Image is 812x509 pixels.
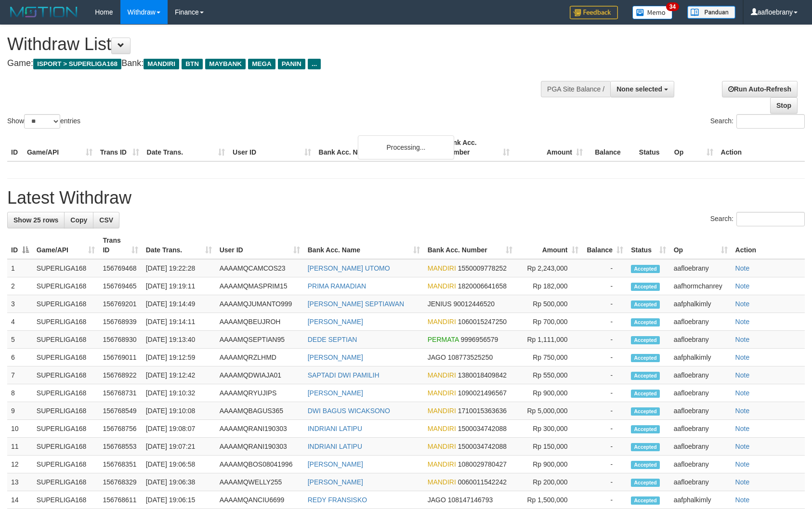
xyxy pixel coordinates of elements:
td: SUPERLIGA168 [33,259,99,277]
span: Copy 1090021496567 to clipboard [458,389,507,397]
td: [DATE] 19:08:07 [142,420,216,438]
label: Show entries [7,114,80,129]
td: aafloebrany [670,331,732,349]
td: 13 [7,473,33,491]
td: 12 [7,456,33,473]
span: Accepted [631,265,660,273]
td: [DATE] 19:10:32 [142,384,216,402]
th: Bank Acc. Name: activate to sort column ascending [304,232,424,259]
a: [PERSON_NAME] [308,460,363,468]
a: CSV [93,212,119,228]
td: Rp 200,000 [516,473,582,491]
td: 2 [7,277,33,295]
span: Accepted [631,318,660,326]
td: SUPERLIGA168 [33,295,99,313]
td: aafloebrany [670,456,732,473]
th: Action [717,134,805,161]
td: 14 [7,491,33,509]
span: Copy 108773525250 to clipboard [448,353,493,361]
span: Accepted [631,283,660,291]
td: Rp 1,500,000 [516,491,582,509]
td: - [582,295,628,313]
a: Stop [770,97,798,114]
a: Note [735,478,750,486]
span: MANDIRI [428,407,456,415]
td: AAAAMQANCIU6699 [216,491,304,509]
td: - [582,438,628,456]
span: 34 [666,2,679,11]
td: 1 [7,259,33,277]
td: AAAAMQRANI190303 [216,420,304,438]
td: 3 [7,295,33,313]
td: 156769468 [99,259,142,277]
td: 156768329 [99,473,142,491]
td: - [582,473,628,491]
span: MANDIRI [428,478,456,486]
a: INDRIANI LATIPU [308,425,362,432]
a: REDY FRANSISKO [308,496,367,504]
th: Balance [587,134,635,161]
span: JAGO [428,353,446,361]
span: PERMATA [428,336,459,343]
td: Rp 700,000 [516,313,582,331]
span: CSV [99,216,113,224]
span: MANDIRI [428,443,456,450]
span: MANDIRI [428,282,456,290]
span: Accepted [631,496,660,505]
a: Note [735,443,750,450]
td: [DATE] 19:12:59 [142,349,216,366]
a: Note [735,389,750,397]
th: ID [7,134,23,161]
span: Copy 1080029780427 to clipboard [458,460,507,468]
span: Copy 90012446520 to clipboard [453,300,495,308]
label: Search: [710,114,805,129]
span: Accepted [631,354,660,362]
span: Copy 1550009778252 to clipboard [458,264,507,272]
th: Bank Acc. Number [441,134,514,161]
th: Status: activate to sort column ascending [627,232,670,259]
span: Accepted [631,372,660,380]
td: 4 [7,313,33,331]
span: Copy 1710015363636 to clipboard [458,407,507,415]
a: PRIMA RAMADIAN [308,282,366,290]
span: MANDIRI [428,371,456,379]
a: INDRIANI LATIPU [308,443,362,450]
td: AAAAMQBAGUS365 [216,402,304,420]
td: aafloebrany [670,420,732,438]
td: aafloebrany [670,438,732,456]
td: AAAAMQBEUJROH [216,313,304,331]
td: aafloebrany [670,402,732,420]
th: Trans ID: activate to sort column ascending [99,232,142,259]
span: ... [308,59,321,69]
span: JENIUS [428,300,452,308]
td: 156768611 [99,491,142,509]
th: Balance: activate to sort column ascending [582,232,628,259]
span: Accepted [631,407,660,416]
td: 156768731 [99,384,142,402]
span: Accepted [631,443,660,451]
td: SUPERLIGA168 [33,277,99,295]
span: Accepted [631,300,660,309]
span: MANDIRI [428,389,456,397]
td: Rp 900,000 [516,456,582,473]
td: AAAAMQWELLY255 [216,473,304,491]
td: [DATE] 19:06:58 [142,456,216,473]
a: Note [735,336,750,343]
span: MEGA [248,59,275,69]
span: Show 25 rows [13,216,58,224]
span: Copy 1500034742088 to clipboard [458,443,507,450]
td: 156768756 [99,420,142,438]
td: [DATE] 19:13:40 [142,331,216,349]
a: Note [735,318,750,326]
td: - [582,456,628,473]
td: AAAAMQCAMCOS23 [216,259,304,277]
span: PANIN [278,59,305,69]
td: aafphalkimly [670,349,732,366]
a: [PERSON_NAME] [308,353,363,361]
td: - [582,331,628,349]
span: Copy 1060015247250 to clipboard [458,318,507,326]
a: Note [735,282,750,290]
td: - [582,259,628,277]
td: - [582,384,628,402]
span: MANDIRI [428,264,456,272]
